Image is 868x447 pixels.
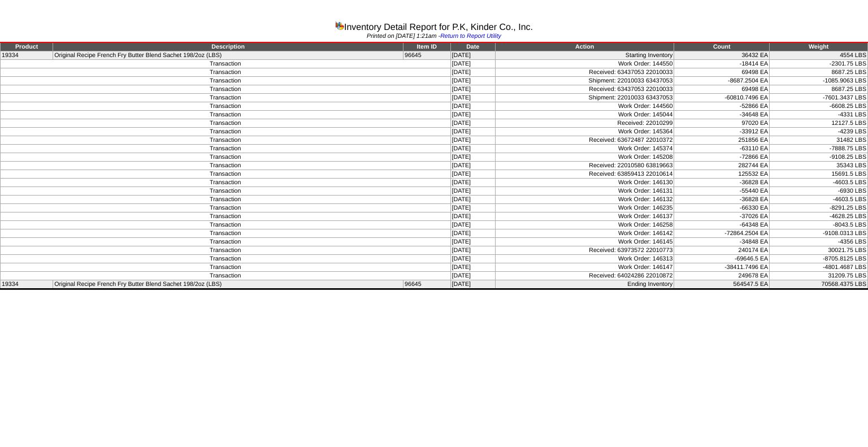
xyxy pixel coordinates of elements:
td: -18414 EA [674,60,770,68]
td: [DATE] [450,68,495,77]
td: Transaction [1,196,451,204]
td: 69498 EA [674,68,770,77]
td: [DATE] [450,51,495,60]
td: -7888.75 LBS [770,145,868,153]
td: [DATE] [450,246,495,255]
td: 31209.75 LBS [770,272,868,280]
td: [DATE] [450,60,495,68]
td: [DATE] [450,212,495,221]
td: Transaction [1,170,451,179]
td: [DATE] [450,238,495,246]
td: Transaction [1,102,451,111]
td: -4603.5 LBS [770,196,868,204]
td: Work Order: 144560 [495,102,674,111]
td: Transaction [1,111,451,119]
td: 19334 [1,280,53,289]
td: Work Order: 146313 [495,255,674,263]
td: [DATE] [450,196,495,204]
td: 12127.5 LBS [770,119,868,128]
td: Transaction [1,85,451,94]
td: -8291.25 LBS [770,204,868,212]
td: -66330 EA [674,204,770,212]
td: -7601.3437 LBS [770,94,868,102]
td: -52866 EA [674,102,770,111]
td: [DATE] [450,119,495,128]
td: Work Order: 145208 [495,153,674,162]
td: [DATE] [450,102,495,111]
td: Transaction [1,119,451,128]
td: Received: 63973572 22010773 [495,246,674,255]
td: [DATE] [450,255,495,263]
td: 4554 LBS [770,51,868,60]
td: 69498 EA [674,85,770,94]
td: [DATE] [450,272,495,280]
td: Transaction [1,77,451,85]
td: 97020 EA [674,119,770,128]
td: [DATE] [450,153,495,162]
td: Transaction [1,221,451,229]
td: -9108.25 LBS [770,153,868,162]
td: -4801.4687 LBS [770,263,868,272]
td: [DATE] [450,221,495,229]
td: Shipment: 22010033 63437053 [495,94,674,102]
td: 35343 LBS [770,162,868,170]
td: -72864.2504 EA [674,229,770,238]
td: 8687.25 LBS [770,85,868,94]
td: Received: 63859413 22010614 [495,170,674,179]
td: -4239 LBS [770,128,868,136]
td: Work Order: 146145 [495,238,674,246]
td: Transaction [1,187,451,196]
td: Transaction [1,153,451,162]
td: [DATE] [450,187,495,196]
td: -4356 LBS [770,238,868,246]
td: [DATE] [450,170,495,179]
td: [DATE] [450,204,495,212]
td: Original Recipe French Fry Butter Blend Sachet 198/2oz (LBS) [53,280,403,289]
td: Received: 63672487 22010372 [495,136,674,145]
td: Count [674,42,770,51]
td: -38411.7496 EA [674,263,770,272]
td: Work Order: 144550 [495,60,674,68]
td: Work Order: 145364 [495,128,674,136]
td: Work Order: 146130 [495,179,674,187]
td: Work Order: 145044 [495,111,674,119]
td: [DATE] [450,280,495,289]
td: -33912 EA [674,128,770,136]
td: 125532 EA [674,170,770,179]
td: 36432 EA [674,51,770,60]
td: Transaction [1,136,451,145]
td: 70568.4375 LBS [770,280,868,289]
td: Work Order: 146132 [495,196,674,204]
td: Weight [770,42,868,51]
td: 15691.5 LBS [770,170,868,179]
td: [DATE] [450,111,495,119]
td: -63110 EA [674,145,770,153]
td: Work Order: 146142 [495,229,674,238]
td: Received: 22010580 63819663 [495,162,674,170]
td: -8043.5 LBS [770,221,868,229]
td: [DATE] [450,229,495,238]
td: -34848 EA [674,238,770,246]
td: [DATE] [450,77,495,85]
td: 19334 [1,51,53,60]
td: Transaction [1,255,451,263]
td: Description [53,42,403,51]
td: [DATE] [450,85,495,94]
img: graph.gif [335,21,344,30]
td: Transaction [1,162,451,170]
td: Work Order: 146131 [495,187,674,196]
td: Transaction [1,128,451,136]
td: Transaction [1,212,451,221]
td: Transaction [1,246,451,255]
td: [DATE] [450,136,495,145]
td: -4603.5 LBS [770,179,868,187]
td: Work Order: 146137 [495,212,674,221]
td: Transaction [1,238,451,246]
td: [DATE] [450,162,495,170]
td: -8687.2504 EA [674,77,770,85]
td: -6608.25 LBS [770,102,868,111]
td: Action [495,42,674,51]
td: -2301.75 LBS [770,60,868,68]
td: Transaction [1,204,451,212]
td: Transaction [1,145,451,153]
